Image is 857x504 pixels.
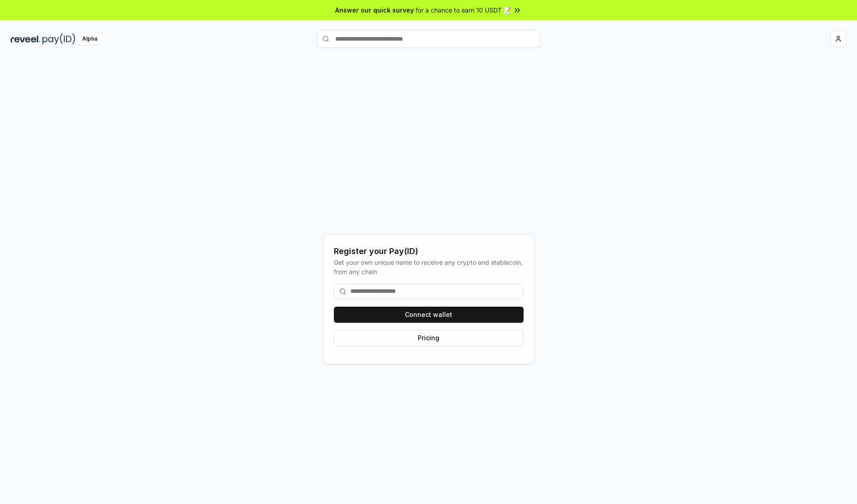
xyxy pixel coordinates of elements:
div: Get your own unique name to receive any crypto and stablecoin, from any chain [334,258,524,276]
img: pay_id [42,33,75,45]
button: Pricing [334,330,524,346]
span: Answer our quick survey [335,5,414,15]
div: Register your Pay(ID) [334,245,524,258]
img: reveel_dark [11,33,41,45]
span: for a chance to earn 10 USDT 📝 [416,5,511,15]
button: Connect wallet [334,307,524,323]
div: Alpha [77,33,102,45]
